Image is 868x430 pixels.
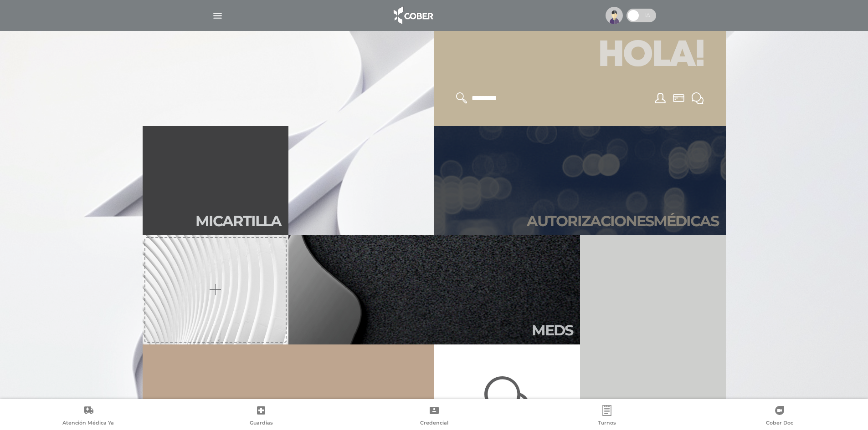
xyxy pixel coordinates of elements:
[175,405,347,428] a: Guardias
[598,420,616,428] span: Turnos
[693,405,866,428] a: Cober Doc
[348,405,520,428] a: Credencial
[520,405,693,428] a: Turnos
[2,405,175,428] a: Atención Médica Ya
[420,420,448,428] span: Credencial
[606,7,623,24] img: profile-placeholder.svg
[766,420,793,428] span: Cober Doc
[389,5,437,26] img: logo_cober_home-white.png
[250,420,273,428] span: Guardias
[195,212,281,230] h2: Mi car tilla
[527,212,719,230] h2: Autori zaciones médicas
[212,10,223,21] img: Cober_menu-lines-white.svg
[143,126,288,235] a: Micartilla
[288,235,580,344] a: Meds
[532,322,573,339] h2: Meds
[445,30,715,81] h1: Hola!
[434,126,726,235] a: Autorizacionesmédicas
[62,420,114,428] span: Atención Médica Ya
